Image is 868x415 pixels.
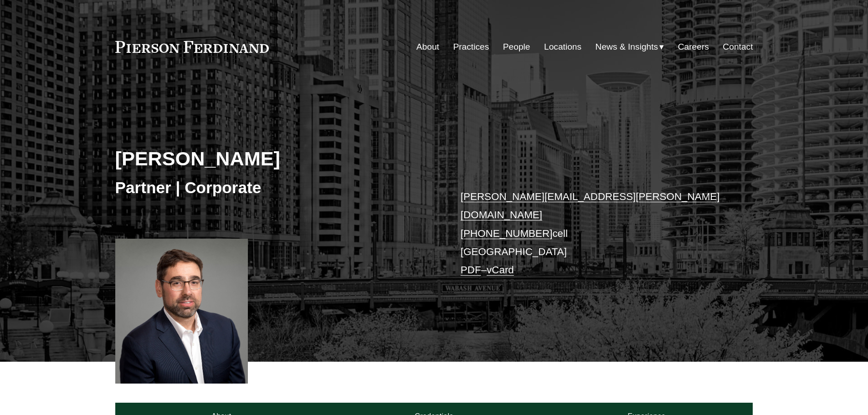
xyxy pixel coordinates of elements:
[544,38,581,56] a: Locations
[115,178,434,198] h3: Partner | Corporate
[453,38,489,56] a: Practices
[416,38,439,56] a: About
[723,38,753,56] a: Contact
[596,38,664,56] a: folder dropdown
[596,39,658,55] span: News & Insights
[115,147,434,170] h2: [PERSON_NAME]
[461,188,726,280] p: cell [GEOGRAPHIC_DATA] –
[503,38,530,56] a: People
[461,191,720,220] a: [PERSON_NAME][EMAIL_ADDRESS][PERSON_NAME][DOMAIN_NAME]
[678,38,709,56] a: Careers
[461,264,481,276] a: PDF
[461,228,553,239] a: [PHONE_NUMBER]
[487,264,514,276] a: vCard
